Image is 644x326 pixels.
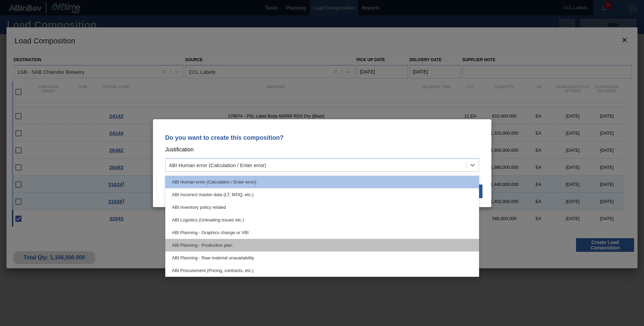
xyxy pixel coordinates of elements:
div: ABI Planning - Production plan [165,239,479,252]
div: ABI Planning - Graphics change or VBI [165,226,479,239]
div: ABI Planning - Raw material unavailability [165,252,479,264]
p: Justification [165,145,479,154]
div: ABI Procurement (Pricing, contracts, etc.) [165,264,479,277]
p: Do you want to create this composition? [165,134,479,141]
div: ABI Incorrect master data (LT, MOQ, etc.) [165,188,479,201]
div: ABI Logistics (Unloading issues etc.) [165,214,479,226]
div: ABI Human error (Calculation / Enter error) [169,162,266,168]
div: ABI Human error (Calculation / Enter error) [165,176,479,188]
div: ABI Inventory policy related [165,201,479,214]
